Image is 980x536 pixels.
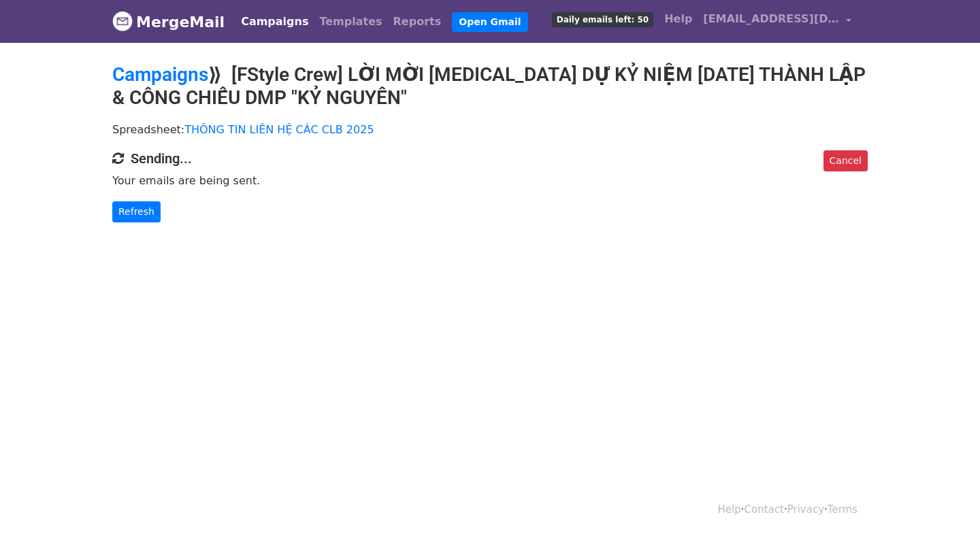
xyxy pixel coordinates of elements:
[112,63,868,109] h2: ⟫ [FStyle Crew] LỜI MỜI [MEDICAL_DATA] DỰ KỶ NIỆM [DATE] THÀNH LẬP & CÔNG CHIẾU DMP "KỶ NGUYÊN"
[388,8,447,35] a: Reports
[452,12,527,32] a: Open Gmail
[823,150,868,171] a: Cancel
[112,201,161,222] a: Refresh
[314,8,387,35] a: Templates
[184,123,374,136] a: THÔNG TIN LIÊN HỆ CÁC CLB 2025
[745,503,784,516] a: Contact
[698,5,857,37] a: [EMAIL_ADDRESS][DOMAIN_NAME]
[828,503,857,516] a: Terms
[235,8,314,35] a: Campaigns
[112,11,133,31] img: MergeMail logo
[552,12,653,27] span: Daily emails left: 50
[787,503,824,516] a: Privacy
[718,503,741,516] a: Help
[112,150,868,167] h4: Sending...
[546,5,659,33] a: Daily emails left: 50
[659,5,698,33] a: Help
[112,7,225,36] a: MergeMail
[112,122,868,137] p: Spreadsheet:
[112,63,208,86] a: Campaigns
[112,173,868,188] p: Your emails are being sent.
[703,11,839,27] span: [EMAIL_ADDRESS][DOMAIN_NAME]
